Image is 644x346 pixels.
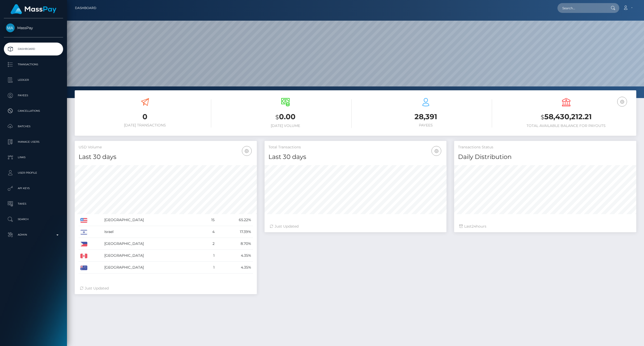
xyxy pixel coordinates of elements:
img: MassPay Logo [11,4,56,14]
h5: Transactions Status [458,145,632,150]
small: $ [275,114,279,121]
img: US.png [80,218,87,223]
h3: 0 [79,112,211,122]
h5: USD Volume [79,145,253,150]
td: [GEOGRAPHIC_DATA] [103,250,200,262]
p: Links [6,154,61,161]
p: Taxes [6,200,61,208]
a: Cancellations [4,104,63,117]
td: 65.22% [216,214,253,226]
td: 1 [201,262,217,273]
a: User Profile [4,166,63,179]
a: Batches [4,120,63,133]
a: Links [4,151,63,164]
p: Batches [6,123,61,130]
img: CA.png [80,254,87,258]
img: PH.png [80,242,87,246]
p: Manage Users [6,138,61,146]
span: 24 [472,224,476,229]
div: Just Updated [80,286,252,291]
p: Dashboard [6,45,61,53]
td: 2 [201,238,217,250]
td: [GEOGRAPHIC_DATA] [103,238,200,250]
p: API Keys [6,184,61,192]
h3: 28,391 [359,112,492,122]
td: 15 [201,214,217,226]
div: Last hours [459,224,631,229]
p: Payees [6,92,61,99]
p: Ledger [6,76,61,84]
td: 4 [201,226,217,238]
a: Search [4,213,63,226]
a: Ledger [4,74,63,86]
a: Dashboard [75,3,96,13]
h4: Last 30 days [79,152,253,162]
p: User Profile [6,169,61,177]
img: MassPay [6,23,15,32]
td: Israel [103,226,200,238]
h3: 58,430,212.21 [500,112,632,122]
img: IL.png [80,230,87,235]
input: Search... [557,3,606,13]
a: Transactions [4,58,63,71]
p: Cancellations [6,107,61,115]
img: AU.png [80,265,87,270]
a: Manage Users [4,135,63,148]
h6: Total Available Balance for Payouts [500,124,632,128]
a: API Keys [4,182,63,195]
a: Dashboard [4,43,63,55]
p: Search [6,215,61,223]
p: Transactions [6,61,61,68]
td: 8.70% [216,238,253,250]
h4: Last 30 days [268,152,443,162]
td: 17.39% [216,226,253,238]
p: Admin [6,231,61,239]
td: 4.35% [216,250,253,262]
td: [GEOGRAPHIC_DATA] [103,214,200,226]
h6: [DATE] Transactions [79,123,211,127]
a: Payees [4,89,63,102]
td: 1 [201,250,217,262]
div: Just Updated [270,224,442,229]
a: Taxes [4,197,63,210]
small: $ [541,114,544,121]
span: MassPay [4,26,63,30]
a: Admin [4,228,63,241]
h4: Daily Distribution [458,152,632,162]
h6: [DATE] Volume [219,124,352,128]
h6: Payees [359,123,492,127]
h5: Total Transactions [268,145,443,150]
td: 4.35% [216,262,253,273]
h3: 0.00 [219,112,352,122]
td: [GEOGRAPHIC_DATA] [103,262,200,273]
